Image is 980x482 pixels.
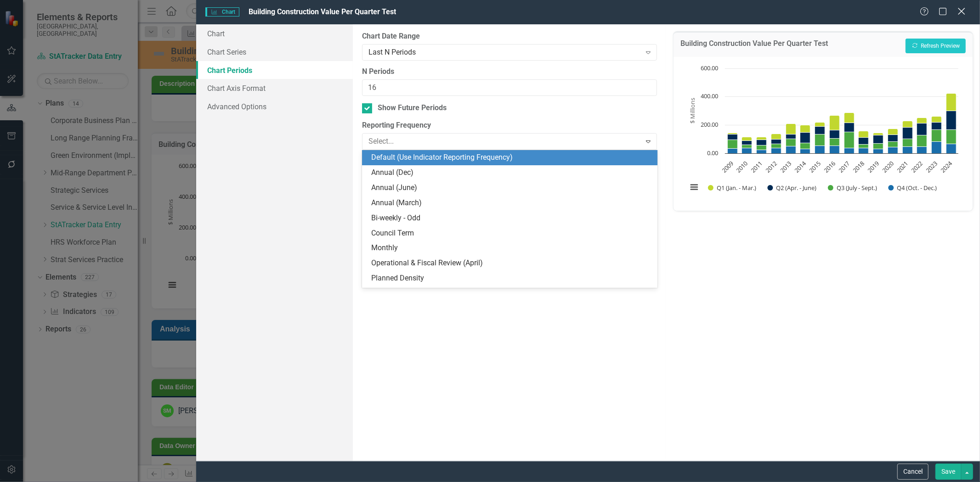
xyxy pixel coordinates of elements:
path: 2013, 74.36. Q1 (Jan. - Mar.). [786,123,796,134]
path: 2018, 45.53. Q1 (Jan. - Mar.). [859,131,869,137]
a: Chart Series [196,43,353,61]
path: 2024, 132.97. Q2 (Apr. - June). [946,111,957,129]
text: 2024 [939,159,954,174]
label: Reporting Frequency [362,120,657,131]
text: 0.00 [707,149,718,157]
path: 2014, 32.27. Q4 (Oct. - Dec.). [800,149,810,153]
text: $ Millions [688,98,697,123]
path: 2022, 37.9. Q1 (Jan. - Mar.). [917,118,927,123]
path: 2024, 100.69. Q3 (July - Sept.). [946,129,957,144]
text: 2010 [735,159,750,174]
div: Default (Use Indicator Reporting Frequency) [371,152,652,163]
div: Operational & Fiscal Review (April) [371,258,652,269]
path: 2023, 49.33. Q2 (Apr. - June). [932,122,942,129]
text: Q2 (Apr. - June) [776,184,817,192]
path: 2016, 58.95. Q2 (Apr. - June). [830,130,840,138]
path: 2022, 87.38. Q2 (Apr. - June). [917,123,927,135]
path: 2011, 32.75. Q3 (July - Sept.). [757,145,767,150]
path: 2017, 65.42. Q2 (Apr. - June). [844,123,855,132]
path: 2009, 61.25. Q3 (July - Sept.). [728,140,738,148]
path: 2020, 42.29. Q1 (Jan. - Mar.). [888,129,898,135]
path: 2010, 22.87. Q3 (July - Sept.). [742,145,752,148]
path: 2012, 36.01. Q1 (Jan. - Mar.). [771,134,782,139]
text: Q3 (July - Sept.) [837,184,877,192]
path: 2014, 42.11. Q3 (July - Sept.). [800,143,810,149]
path: 2020, 43.41. Q4 (Oct. - Dec.). [888,147,898,153]
text: 2022 [910,159,925,174]
path: 2015, 78.69. Q3 (July - Sept.). [815,134,825,146]
path: 2011, 24.14. Q4 (Oct. - Dec.). [757,150,767,153]
text: 2018 [851,159,867,174]
text: 2015 [808,159,823,174]
path: 2018, 24.84. Q3 (July - Sept.). [859,144,869,148]
div: Annual (March) [371,198,652,208]
button: View chart menu, Chart [688,181,701,194]
label: N Periods [362,67,657,77]
a: Chart Periods [196,61,353,79]
svg: Interactive chart [683,64,963,202]
div: Show Future Periods [378,103,447,113]
text: 2013 [778,159,793,174]
path: 2016, 53.35. Q4 (Oct. - Dec.). [830,146,840,153]
path: 2015, 55.55. Q2 (Apr. - June). [815,126,825,134]
text: 2017 [837,159,852,174]
text: Q4 (Oct. - Dec.) [897,184,937,192]
button: Show Q3 (July - Sept.) [828,184,878,192]
a: Advanced Options [196,97,353,116]
g: Q4 (Oct. - Dec.), bar series 4 of 4 with 16 bars. [728,141,957,153]
g: Q2 (Apr. - June), bar series 2 of 4 with 16 bars. [728,111,957,145]
button: Save [935,464,961,480]
path: 2013, 31.57. Q2 (Apr. - June). [786,134,796,139]
div: Annual (Dec) [371,168,652,178]
path: 2014, 53.07. Q1 (Jan. - Mar.). [800,125,810,132]
div: Annual (June) [371,183,652,193]
div: Bi-weekly - Odd [371,213,652,224]
button: Cancel [897,464,929,480]
path: 2009, 33.28. Q4 (Oct. - Dec.). [728,148,738,153]
button: Show Q4 (Oct. - Dec.) [888,184,938,192]
path: 2010, 26.85. Q1 (Jan. - Mar.). [742,137,752,140]
a: Chart Axis Format [196,79,353,97]
path: 2023, 85.74. Q3 (July - Sept.). [932,129,942,141]
a: Chart [196,24,353,43]
text: 2011 [749,159,765,174]
button: Show Q2 (Apr. - June) [768,184,818,192]
path: 2021, 54.04. Q3 (July - Sept.). [903,139,913,146]
path: 2010, 29.72. Q2 (Apr. - June). [742,140,752,145]
text: 200.00 [701,120,718,129]
path: 2012, 33.6. Q2 (Apr. - June). [771,139,782,144]
path: 2015, 55.02. Q4 (Oct. - Dec.). [815,146,825,153]
path: 2015, 30.54. Q1 (Jan. - Mar.). [815,122,825,126]
path: 2019, 15.6. Q1 (Jan. - Mar.). [873,133,884,135]
div: Last N Periods [368,47,641,57]
h3: Building Construction Value Per Quarter Test [680,39,828,50]
g: Q3 (July - Sept.), bar series 3 of 4 with 16 bars. [728,129,957,150]
text: 2021 [895,159,910,174]
path: 2010, 37.27. Q4 (Oct. - Dec.). [742,148,752,153]
text: 2014 [793,159,808,174]
text: 2016 [822,159,838,174]
text: 2023 [924,159,940,174]
path: 2017, 113.47. Q3 (July - Sept.). [844,132,855,148]
text: 400.00 [701,92,718,100]
text: 2012 [764,159,779,174]
path: 2023, 42.35. Q1 (Jan. - Mar.). [932,116,942,122]
path: 2011, 19.17. Q1 (Jan. - Mar.). [757,137,767,140]
text: 2020 [881,159,896,174]
path: 2022, 46.13. Q4 (Oct. - Dec.). [917,146,927,153]
path: 2018, 49.98. Q2 (Apr. - June). [859,137,869,144]
path: 2021, 48.27. Q4 (Oct. - Dec.). [903,146,913,153]
path: 2013, 54.5. Q3 (July - Sept.). [786,139,796,146]
path: 2009, 39.86. Q2 (Apr. - June). [728,134,738,140]
path: 2021, 82.39. Q2 (Apr. - June). [903,127,913,139]
button: Refresh Preview [906,39,966,53]
path: 2009, 10.7. Q1 (Jan. - Mar.). [728,133,738,134]
path: 2011, 39.14. Q2 (Apr. - June). [757,140,767,145]
path: 2016, 50.44. Q3 (July - Sept.). [830,138,840,146]
path: 2012, 31.05. Q3 (July - Sept.). [771,144,782,148]
button: Show Q1 (Jan. - Mar.) [708,184,758,192]
path: 2019, 57.13. Q2 (Apr. - June). [873,135,884,143]
span: Chart [205,7,239,17]
path: 2017, 72.09. Q1 (Jan. - Mar.). [844,112,855,123]
path: 2014, 72.76. Q2 (Apr. - June). [800,132,810,143]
